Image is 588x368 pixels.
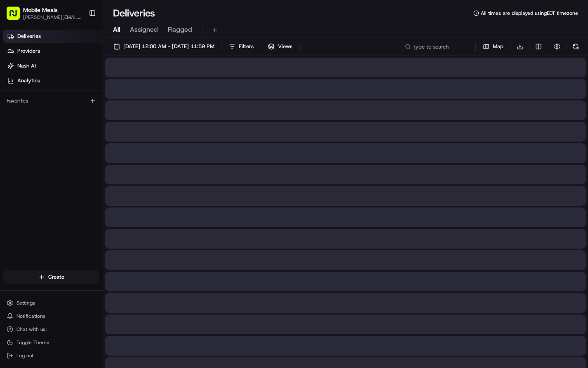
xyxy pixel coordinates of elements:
[113,7,155,20] h1: Deliveries
[16,313,45,319] span: Notifications
[16,339,49,346] span: Toggle Theme
[23,6,58,14] button: Mobile Meals
[3,324,99,335] button: Chat with us!
[264,41,296,52] button: Views
[16,300,35,306] span: Settings
[3,44,103,58] a: Providers
[3,3,85,23] button: Mobile Meals[PERSON_NAME][EMAIL_ADDRESS][DOMAIN_NAME]
[3,270,99,284] button: Create
[3,310,99,322] button: Notifications
[225,41,257,52] button: Filters
[3,337,99,348] button: Toggle Theme
[48,273,64,281] span: Create
[113,25,120,35] span: All
[16,326,47,333] span: Chat with us!
[3,297,99,309] button: Settings
[130,25,158,35] span: Assigned
[17,62,36,70] span: Nash AI
[23,14,82,21] button: [PERSON_NAME][EMAIL_ADDRESS][DOMAIN_NAME]
[479,41,507,52] button: Map
[3,30,103,43] a: Deliveries
[239,43,254,50] span: Filters
[16,352,33,359] span: Log out
[481,10,578,16] span: All times are displayed using EDT timezone
[110,41,218,52] button: [DATE] 12:00 AM - [DATE] 11:59 PM
[3,350,99,361] button: Log out
[493,43,503,50] span: Map
[570,41,581,52] button: Refresh
[168,25,192,35] span: Flagged
[3,59,103,72] a: Nash AI
[3,94,99,107] div: Favorites
[402,41,476,52] input: Type to search
[17,47,40,55] span: Providers
[17,77,40,84] span: Analytics
[123,43,214,50] span: [DATE] 12:00 AM - [DATE] 11:59 PM
[278,43,292,50] span: Views
[17,33,41,40] span: Deliveries
[3,74,103,87] a: Analytics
